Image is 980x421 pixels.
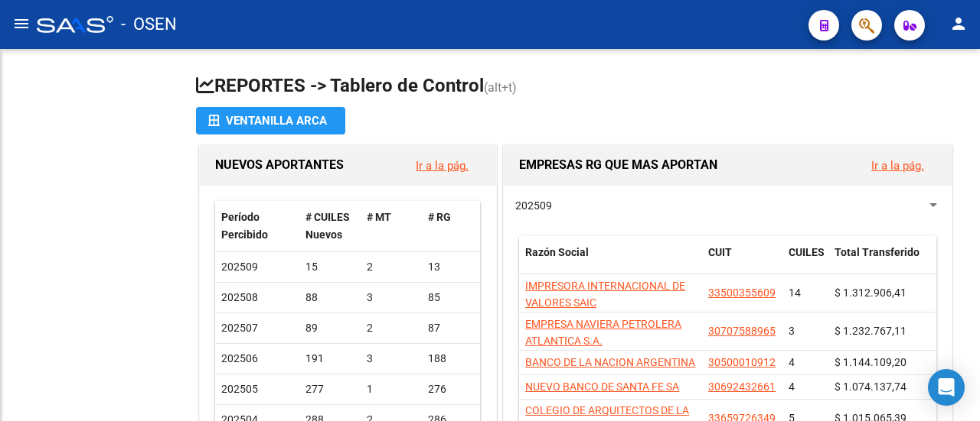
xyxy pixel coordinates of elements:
span: 14 [789,287,801,299]
mat-icon: menu [12,15,31,33]
a: Ir a la pág. [416,159,469,173]
span: Razón Social [525,246,589,258]
span: EMPRESAS RG QUE MAS APORTAN [519,157,717,172]
div: 276 [428,381,477,398]
span: - OSEN [121,8,177,41]
datatable-header-cell: CUIT [702,236,782,287]
span: $ 1.144.109,20 [835,356,906,368]
mat-icon: person [949,15,968,33]
span: Total Transferido [835,246,920,258]
span: $ 1.074.137,74 [835,381,906,393]
datatable-header-cell: CUILES [782,236,828,287]
span: (alt+t) [484,80,517,95]
span: $ 1.232.767,11 [835,325,906,337]
span: Período Percibido [221,211,268,241]
div: 15 [305,258,354,276]
span: 202508 [221,291,258,303]
button: Ir a la pág. [403,151,481,180]
div: Open Intercom Messenger [928,369,965,406]
div: 89 [305,319,354,337]
datatable-header-cell: Período Percibido [215,201,299,251]
button: Ventanilla ARCA [196,107,345,134]
div: 85 [428,289,477,306]
span: IMPRESORA INTERNACIONAL DE VALORES SAIC [525,280,685,309]
div: 277 [305,381,354,398]
div: 13 [428,258,477,276]
span: 4 [789,356,795,368]
div: 191 [305,350,354,368]
span: 33500355609 [708,287,776,299]
a: Ir a la pág. [871,159,924,173]
span: 202506 [221,352,258,364]
div: 3 [367,289,416,306]
span: NUEVO BANCO DE SANTA FE SA [525,381,679,393]
span: CUIT [708,246,732,258]
span: 30692432661 [708,381,776,393]
div: 188 [428,350,477,368]
span: # CUILES Nuevos [305,211,350,241]
h1: REPORTES -> Tablero de Control [196,73,955,100]
span: 202507 [221,322,258,334]
button: Ir a la pág. [859,151,936,180]
span: 202509 [221,261,258,273]
span: # RG [428,211,451,223]
datatable-header-cell: # MT [361,201,422,251]
span: 202505 [221,383,258,395]
span: 3 [789,325,795,337]
span: CUILES [789,246,825,258]
span: 30500010912 [708,356,776,368]
span: BANCO DE LA NACION ARGENTINA [525,356,695,368]
datatable-header-cell: # RG [422,201,483,251]
div: 1 [367,381,416,398]
div: Ventanilla ARCA [208,107,333,134]
span: NUEVOS APORTANTES [215,157,344,172]
datatable-header-cell: # CUILES Nuevos [299,201,361,251]
span: 202509 [515,199,552,212]
datatable-header-cell: Total Transferido [828,236,936,287]
span: 30707588965 [708,325,776,337]
span: 4 [789,381,795,393]
datatable-header-cell: Razón Social [519,236,702,287]
div: 2 [367,258,416,276]
span: $ 1.312.906,41 [835,287,906,299]
div: 87 [428,319,477,337]
span: EMPRESA NAVIERA PETROLERA ATLANTICA S.A. [525,318,681,348]
div: 88 [305,289,354,306]
div: 2 [367,319,416,337]
span: # MT [367,211,391,223]
div: 3 [367,350,416,368]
